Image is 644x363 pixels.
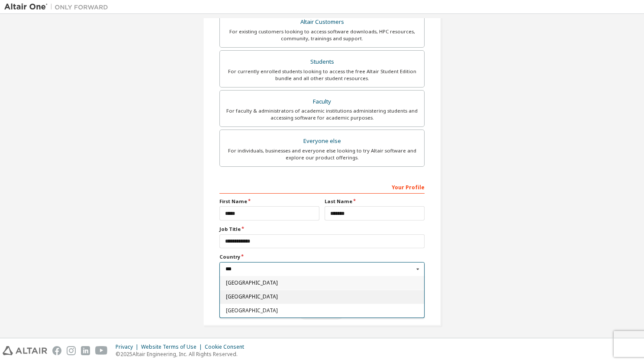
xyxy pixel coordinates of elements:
label: Last Name [325,198,425,205]
div: Cookie Consent [205,344,249,350]
div: Students [225,56,419,68]
span: [GEOGRAPHIC_DATA] [226,308,419,313]
img: altair_logo.svg [3,346,47,355]
img: instagram.svg [67,346,76,355]
label: Country [219,253,425,260]
div: For existing customers looking to access software downloads, HPC resources, community, trainings ... [225,28,419,42]
label: First Name [219,198,319,205]
div: Your Profile [219,180,425,194]
p: © 2025 Altair Engineering, Inc. All Rights Reserved. [116,350,249,358]
div: For currently enrolled students looking to access the free Altair Student Edition bundle and all ... [225,68,419,82]
span: [GEOGRAPHIC_DATA] [226,294,419,299]
img: facebook.svg [52,346,61,355]
img: Altair One [4,3,113,11]
div: Website Terms of Use [141,344,205,350]
div: For individuals, businesses and everyone else looking to try Altair software and explore our prod... [225,147,419,161]
div: Privacy [116,344,141,350]
div: Altair Customers [225,16,419,28]
img: linkedin.svg [81,346,90,355]
div: For faculty & administrators of academic institutions administering students and accessing softwa... [225,107,419,121]
span: [GEOGRAPHIC_DATA] [226,280,419,285]
div: Faculty [225,96,419,108]
label: Job Title [219,226,425,233]
img: youtube.svg [95,346,108,355]
div: Everyone else [225,135,419,147]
